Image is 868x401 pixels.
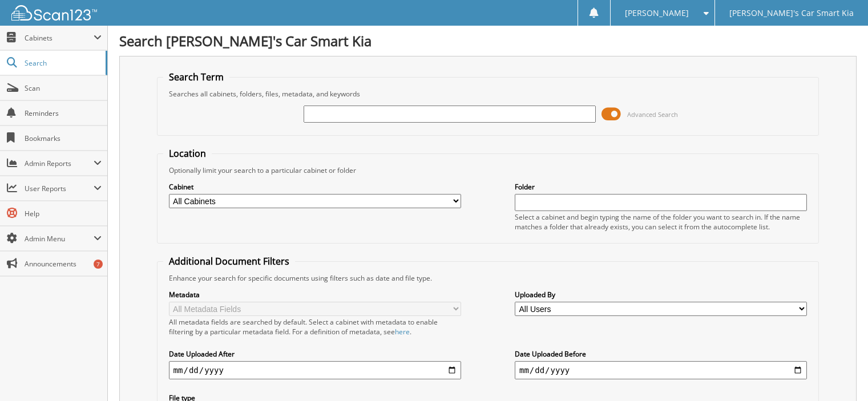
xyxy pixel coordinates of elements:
legend: Search Term [163,71,229,83]
label: Uploaded By [515,290,807,299]
div: All metadata fields are searched by default. Select a cabinet with metadata to enable filtering b... [169,317,461,337]
span: Admin Menu [25,234,94,244]
label: Metadata [169,290,461,299]
span: Admin Reports [25,159,94,168]
label: Date Uploaded Before [515,349,807,359]
div: Enhance your search for specific documents using filters such as date and file type. [163,273,813,283]
input: end [515,361,807,379]
span: [PERSON_NAME]'s Car Smart Kia [729,10,854,17]
h1: Search [PERSON_NAME]'s Car Smart Kia [119,31,857,50]
legend: Additional Document Filters [163,255,295,268]
span: Bookmarks [25,133,102,143]
label: Cabinet [169,182,461,192]
span: Scan [25,83,102,93]
img: scan123-logo-white.svg [11,5,97,21]
label: Folder [515,182,807,192]
div: Searches all cabinets, folders, files, metadata, and keywords [163,89,813,99]
span: Reminders [25,108,102,118]
a: here [395,327,410,337]
div: Select a cabinet and begin typing the name of the folder you want to search in. If the name match... [515,212,807,232]
div: 7 [94,260,103,269]
span: Search [25,58,100,68]
div: Optionally limit your search to a particular cabinet or folder [163,165,813,175]
span: Advanced Search [627,110,678,119]
span: Cabinets [25,33,94,43]
span: Help [25,209,102,218]
legend: Location [163,147,212,160]
span: User Reports [25,184,94,193]
span: Announcements [25,259,102,269]
label: Date Uploaded After [169,349,461,359]
input: start [169,361,461,379]
span: [PERSON_NAME] [625,10,689,17]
